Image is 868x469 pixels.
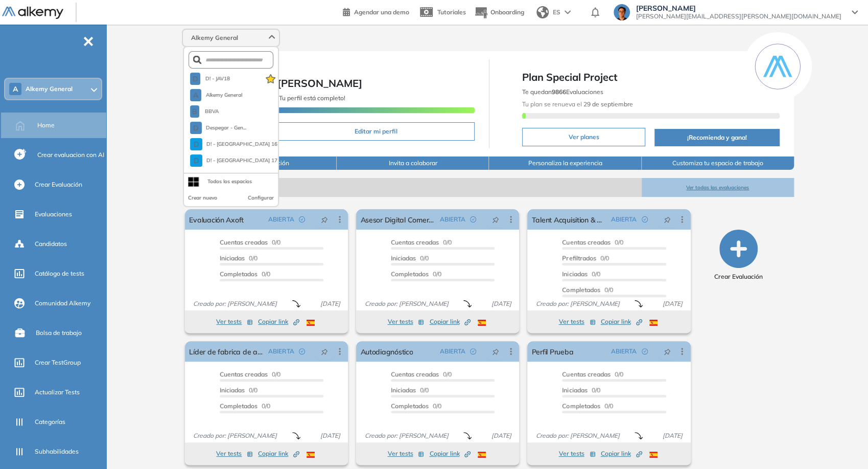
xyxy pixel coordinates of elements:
[190,154,277,167] button: DD! - [GEOGRAPHIC_DATA] 17
[391,238,452,246] span: 0/0
[360,209,435,230] a: Asesor Digital Comercial
[649,452,658,458] img: ESP
[478,452,486,458] img: ESP
[565,10,571,14] img: arrow
[203,107,220,116] span: BBVA
[642,348,648,354] span: check-circle
[220,254,245,262] span: Iniciadas
[193,75,198,83] span: D
[642,178,794,197] button: Ver todas las evaluaciones
[190,138,277,150] button: DD! - [GEOGRAPHIC_DATA] 16
[391,370,439,378] span: Cuentas creadas
[562,386,587,394] span: Iniciadas
[478,320,486,326] img: ESP
[194,157,199,165] span: D
[35,358,81,367] span: Crear TestGroup
[559,448,596,460] button: Ver tests
[220,254,257,262] span: 0/0
[220,402,257,410] span: Completados
[659,431,687,440] span: [DATE]
[316,299,344,308] span: [DATE]
[391,254,416,262] span: Iniciadas
[656,343,678,360] button: pushpin
[26,85,73,93] span: Alkemy General
[189,209,244,230] a: Evaluación Axoft
[474,2,524,24] button: Onboarding
[391,402,441,410] span: 0/0
[220,370,268,378] span: Cuentas creadas
[642,157,794,170] button: Customiza tu espacio de trabajo
[611,215,637,224] span: ABIERTA
[654,129,780,146] button: ¡Recomienda y gana!
[470,348,476,354] span: check-circle
[601,317,642,326] span: Copiar link
[192,107,197,116] span: B
[35,269,84,278] span: Catálogo de tests
[258,316,299,328] button: Copiar link
[611,347,637,356] span: ABIERTA
[190,89,243,101] button: AAlkemy General
[13,85,18,93] span: A
[391,370,452,378] span: 0/0
[437,8,466,16] span: Tutoriales
[492,215,499,224] span: pushpin
[562,402,613,410] span: 0/0
[552,88,566,96] b: 9866
[601,449,642,458] span: Copiar link
[492,347,499,355] span: pushpin
[601,316,642,328] button: Copiar link
[559,316,596,328] button: Ver tests
[562,238,623,246] span: 0/0
[664,215,671,224] span: pushpin
[220,270,270,278] span: 0/0
[429,449,471,458] span: Copiar link
[277,77,362,90] span: [PERSON_NAME]
[562,286,613,294] span: 0/0
[258,317,299,326] span: Copiar link
[531,431,623,440] span: Creado por: [PERSON_NAME]
[205,91,242,99] span: Alkemy General
[220,270,257,278] span: Completados
[277,94,345,102] span: ¡Tu perfil está completo!
[562,370,610,378] span: Cuentas creadas
[562,370,623,378] span: 0/0
[220,238,268,246] span: Cuentas creadas
[484,211,507,228] button: pushpin
[343,5,409,17] a: Agendar una demo
[220,386,257,394] span: 0/0
[193,91,198,99] span: A
[220,386,245,394] span: Iniciadas
[36,328,82,338] span: Bolsa de trabajo
[601,448,642,460] button: Copiar link
[531,209,606,230] a: Talent Acquisition & HR
[484,343,507,360] button: pushpin
[490,8,524,16] span: Onboarding
[489,157,641,170] button: Personaliza la experiencia
[191,34,238,42] span: Alkemy General
[531,341,573,362] a: Perfil Prueba
[391,270,441,278] span: 0/0
[553,8,560,17] span: ES
[190,73,231,85] button: DD! - JAV18
[562,270,587,278] span: Iniciadas
[189,341,264,362] a: Líder de fabrica de abanicos
[391,254,429,262] span: 0/0
[189,431,281,440] span: Creado por: [PERSON_NAME]
[2,7,63,19] img: Logo
[562,254,596,262] span: Prefiltrados
[35,299,90,308] span: Comunidad Alkemy
[277,122,475,141] button: Editar mi perfil
[391,386,429,394] span: 0/0
[522,128,645,146] button: Ver planes
[299,216,305,222] span: check-circle
[522,88,603,96] span: Te quedan Evaluaciones
[562,402,600,410] span: Completados
[562,386,600,394] span: 0/0
[220,402,270,410] span: 0/0
[714,272,763,281] span: Crear Evaluación
[531,299,623,308] span: Creado por: [PERSON_NAME]
[360,341,413,362] a: Autodiagnóstico
[321,215,328,224] span: pushpin
[649,320,658,326] img: ESP
[642,216,648,222] span: check-circle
